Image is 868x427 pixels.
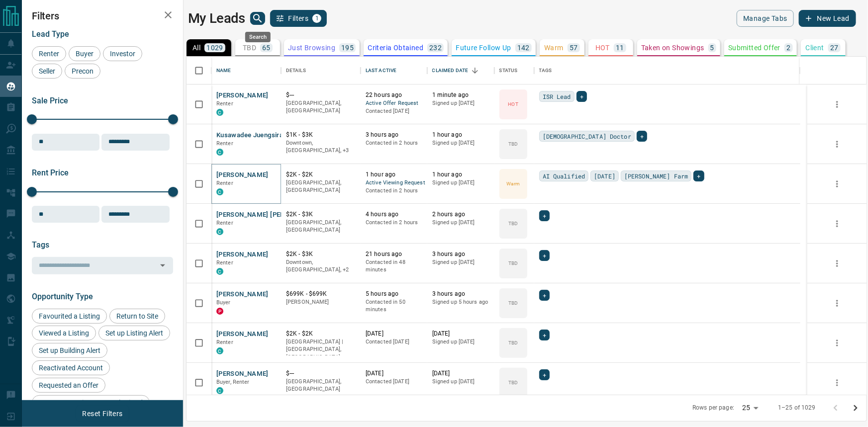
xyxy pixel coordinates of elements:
div: Last Active [366,57,396,85]
p: North York, Midtown | Central, Toronto [286,139,356,155]
p: 5 hours ago [366,290,422,298]
p: 4 hours ago [366,210,422,219]
span: Reactivated Account [35,364,106,372]
p: 1 hour ago [432,131,489,139]
span: Precon [68,67,97,75]
span: Renter [216,100,233,107]
div: + [637,131,647,142]
p: 3 hours ago [432,250,489,258]
button: more [830,137,845,152]
div: Status [499,57,518,85]
p: 1 hour ago [366,171,422,179]
button: more [830,256,845,271]
button: [PERSON_NAME] [216,330,269,339]
button: Filters1 [270,10,327,27]
div: + [539,330,550,341]
p: Contacted in 2 hours [366,219,422,227]
div: Favourited a Listing [32,309,107,324]
p: Signed up [DATE] [432,139,489,147]
p: Future Follow Up [456,44,511,51]
p: [GEOGRAPHIC_DATA], [GEOGRAPHIC_DATA] [286,179,356,194]
p: Midtown | Central, Toronto [286,258,356,274]
p: HOT [508,100,518,108]
div: Last Active [361,57,427,85]
button: Manage Tabs [737,10,793,27]
span: Investor [106,50,139,58]
p: [GEOGRAPHIC_DATA], [GEOGRAPHIC_DATA] [286,99,356,115]
button: more [830,336,845,350]
p: 142 [517,44,530,51]
span: + [543,370,546,380]
p: HOT [595,44,610,51]
div: property.ca [216,308,223,315]
p: Signed up [DATE] [432,219,489,227]
p: Taken on Showings [641,44,704,51]
span: + [543,211,546,221]
button: Go to next page [846,398,866,418]
div: condos.ca [216,109,223,116]
p: Signed up [DATE] [432,258,489,266]
div: condos.ca [216,228,223,235]
div: + [539,369,550,380]
div: Buyer [69,46,100,61]
p: Signed up [DATE] [432,338,489,346]
div: + [539,290,550,301]
span: AI Qualified [543,171,585,181]
p: All [193,44,200,51]
p: TBD [508,140,518,148]
p: $2K - $2K [286,171,356,179]
div: Requested an Offer [32,378,105,393]
p: 21 hours ago [366,250,422,258]
p: [GEOGRAPHIC_DATA] | [GEOGRAPHIC_DATA], [GEOGRAPHIC_DATA] [286,338,356,361]
p: $1K - $3K [286,131,356,139]
button: more [830,97,845,112]
span: Renter [35,50,63,58]
p: Client [806,44,824,51]
p: $--- [286,369,356,378]
div: + [577,91,587,102]
div: Tags [534,57,800,85]
span: Buyer [216,299,231,306]
div: Set up Building Alert [32,343,107,358]
h2: Filters [32,10,173,22]
button: search button [250,12,265,25]
div: Claimed Date [432,57,469,85]
p: 3 hours ago [366,131,422,139]
div: Name [211,57,281,85]
span: Sale Price [32,96,68,105]
p: 232 [429,44,442,51]
div: Search [245,32,271,42]
p: Just Browsing [288,44,335,51]
div: + [539,210,550,221]
p: [DATE] [432,369,489,378]
div: Tags [539,57,552,85]
p: [GEOGRAPHIC_DATA], [GEOGRAPHIC_DATA] [286,378,356,393]
p: TBD [508,339,518,346]
p: 57 [570,44,578,51]
h1: My Leads [188,10,245,26]
p: 1–25 of 1029 [778,404,816,412]
div: Pre-Construction Form Submitted [32,395,150,410]
p: Signed up [DATE] [432,99,489,107]
p: TBD [508,259,518,267]
p: Contacted [DATE] [366,378,422,386]
p: 2 [786,44,790,51]
span: Buyer [72,50,97,58]
div: 25 [738,401,762,415]
span: + [640,131,644,141]
button: Kusawadee Juengsirakulwit [216,131,301,140]
p: Signed up [DATE] [432,179,489,187]
p: TBD [508,299,518,307]
span: [PERSON_NAME] Farm [624,171,688,181]
p: [PERSON_NAME] [286,298,356,306]
button: Reset Filters [76,405,129,422]
p: TBD [508,220,518,227]
p: Rows per page: [692,404,734,412]
button: more [830,176,845,191]
p: Contacted [DATE] [366,107,422,115]
div: Status [494,57,534,85]
span: ISR Lead [543,91,571,101]
div: Precon [65,64,100,79]
div: condos.ca [216,387,223,394]
div: Viewed a Listing [32,326,96,341]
